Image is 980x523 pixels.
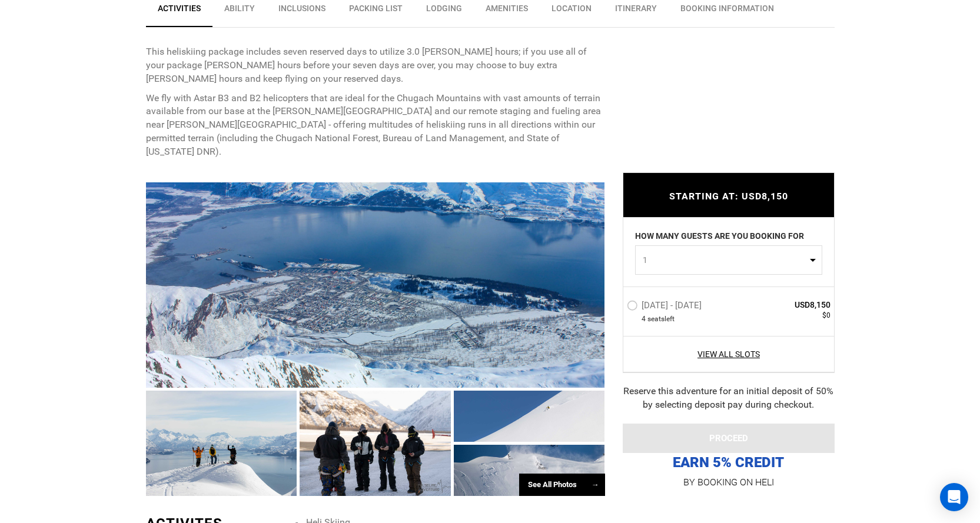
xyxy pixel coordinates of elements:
span: seat left [647,314,675,324]
a: View All Slots [627,348,831,360]
button: PROCEED [623,424,835,453]
p: This heliskiing package includes seven reserved days to utilize 3.0 [PERSON_NAME] hours; if you u... [146,45,605,86]
div: Reserve this adventure for an initial deposit of 50% by selecting deposit pay during checkout. [623,385,835,412]
span: → [592,480,599,489]
span: STARTING AT: USD8,150 [669,191,788,202]
p: BY BOOKING ON HELI [623,474,835,491]
label: [DATE] - [DATE] [627,300,705,314]
div: Open Intercom Messenger [940,483,968,511]
span: 1 [643,254,807,266]
button: 1 [635,245,822,275]
p: We fly with Astar B3 and B2 helicopters that are ideal for the Chugach Mountains with vast amount... [146,92,605,159]
label: HOW MANY GUESTS ARE YOU BOOKING FOR [635,230,804,245]
span: $0 [746,311,831,321]
div: See All Photos [519,474,605,497]
span: 4 [642,314,646,324]
span: USD8,150 [746,299,831,311]
span: s [661,314,665,324]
